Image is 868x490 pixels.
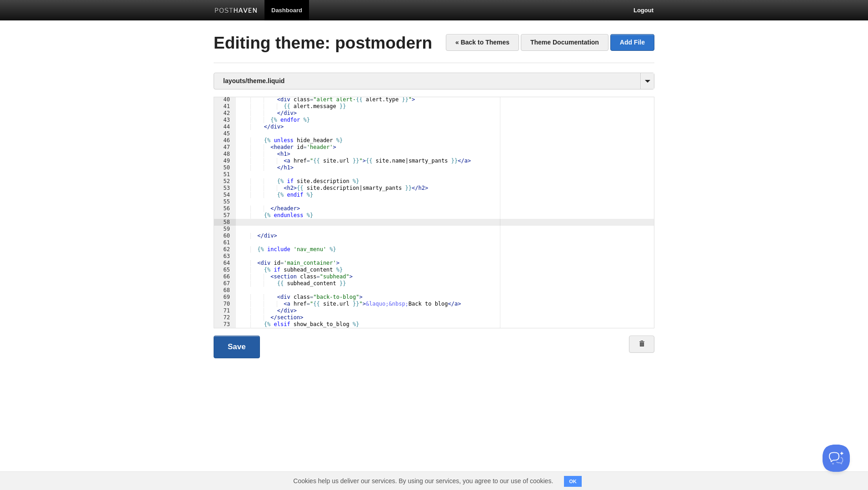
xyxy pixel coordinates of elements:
[564,476,582,487] button: OK
[214,219,236,226] div: 58
[214,246,236,253] div: 62
[214,96,236,103] div: 40
[214,137,236,144] div: 46
[214,260,236,267] div: 64
[214,110,236,117] div: 42
[214,178,236,185] div: 52
[214,171,236,178] div: 51
[446,34,519,51] a: « Back to Themes
[214,307,236,314] div: 71
[214,321,236,328] div: 73
[214,301,236,307] div: 70
[214,117,236,124] div: 43
[214,205,236,212] div: 56
[214,253,236,260] div: 63
[521,34,609,51] a: Theme Documentation
[214,158,236,164] div: 49
[214,294,236,301] div: 69
[214,124,236,130] div: 44
[214,144,236,151] div: 47
[214,280,236,287] div: 67
[214,336,260,358] a: Save
[214,273,236,280] div: 66
[214,314,236,321] div: 72
[214,34,654,53] h2: Editing theme: postmodern
[284,472,562,490] span: Cookies help us deliver our services. By using our services, you agree to our use of cookies.
[214,185,236,192] div: 53
[823,445,850,472] iframe: Help Scout Beacon - Open
[214,103,236,110] div: 41
[214,73,654,89] a: layouts/theme.liquid
[214,164,236,171] div: 50
[214,212,236,219] div: 57
[610,34,654,51] a: Add File
[214,287,236,294] div: 68
[214,192,236,198] div: 54
[214,239,236,246] div: 61
[214,226,236,233] div: 59
[214,267,236,273] div: 65
[215,8,258,15] img: Posthaven-bar
[214,130,236,137] div: 45
[214,151,236,158] div: 48
[214,233,236,239] div: 60
[214,198,236,205] div: 55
